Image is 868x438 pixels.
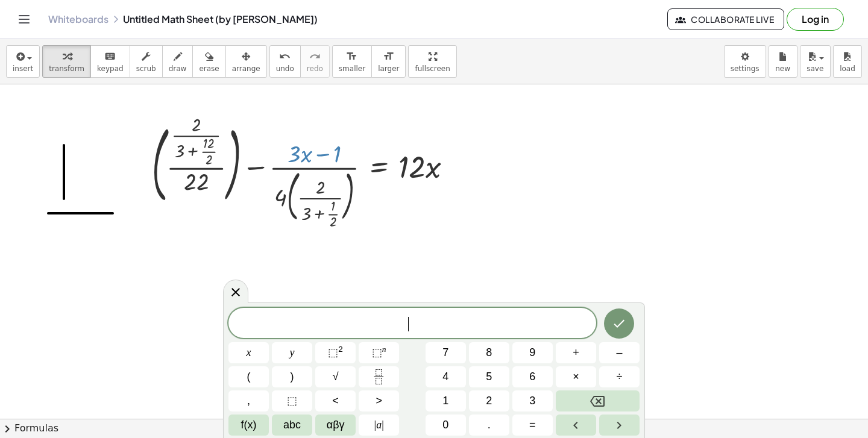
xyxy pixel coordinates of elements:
[787,8,844,31] button: Log in
[359,342,399,363] button: Superscript
[800,45,831,78] button: save
[840,64,855,73] span: load
[678,14,774,25] span: Collaborate Live
[556,342,596,363] button: Plus
[199,64,219,73] span: erase
[408,317,415,331] span: ​
[529,417,536,433] span: =
[287,393,297,409] span: ⬚
[486,345,492,361] span: 8
[315,390,356,411] button: Less than
[599,415,640,436] button: Right arrow
[315,415,356,436] button: Greek alphabet
[327,417,345,433] span: αβγ
[426,342,466,363] button: 7
[247,393,250,409] span: ,
[616,345,622,361] span: –
[97,64,124,73] span: keypad
[442,345,448,361] span: 7
[724,45,766,78] button: settings
[359,415,399,436] button: Absolute value
[512,415,553,436] button: Equals
[192,45,225,78] button: erase
[228,390,269,411] button: ,
[332,393,339,409] span: <
[488,417,491,433] span: .
[371,45,406,78] button: format_sizelarger
[90,45,130,78] button: keyboardkeypad
[300,45,330,78] button: redoredo
[731,64,759,73] span: settings
[573,345,579,361] span: +
[136,64,156,73] span: scrub
[486,369,492,385] span: 5
[359,366,399,387] button: Fraction
[169,64,187,73] span: draw
[272,366,312,387] button: )
[556,390,640,411] button: Backspace
[599,342,640,363] button: Minus
[328,346,338,358] span: ⬚
[617,369,623,385] span: ÷
[383,49,394,64] i: format_size
[104,49,116,64] i: keyboard
[272,415,312,436] button: Alphabet
[269,45,301,78] button: undoundo
[486,393,492,409] span: 2
[42,45,91,78] button: transform
[338,345,343,354] sup: 2
[469,342,509,363] button: 8
[315,342,356,363] button: Squared
[512,342,553,363] button: 9
[556,415,596,436] button: Left arrow
[512,390,553,411] button: 3
[346,49,357,64] i: format_size
[13,64,33,73] span: insert
[247,345,251,361] span: x
[807,64,823,73] span: save
[529,393,535,409] span: 3
[426,415,466,436] button: 0
[469,415,509,436] button: .
[833,45,862,78] button: load
[228,342,269,363] button: x
[232,64,260,73] span: arrange
[376,393,382,409] span: >
[426,390,466,411] button: 1
[408,45,456,78] button: fullscreen
[769,45,797,78] button: new
[309,49,321,64] i: redo
[599,366,640,387] button: Divide
[442,369,448,385] span: 4
[48,13,108,25] a: Whiteboards
[604,308,634,339] button: Done
[291,369,294,385] span: )
[241,417,257,433] span: f(x)
[228,366,269,387] button: (
[442,417,448,433] span: 0
[162,45,193,78] button: draw
[374,419,377,431] span: |
[228,415,269,436] button: Functions
[272,390,312,411] button: Placeholder
[14,10,34,29] button: Toggle navigation
[512,366,553,387] button: 6
[6,45,40,78] button: insert
[442,393,448,409] span: 1
[573,369,579,385] span: ×
[290,345,295,361] span: y
[247,369,251,385] span: (
[415,64,450,73] span: fullscreen
[529,369,535,385] span: 6
[378,64,399,73] span: larger
[382,419,384,431] span: |
[359,390,399,411] button: Greater than
[374,417,384,433] span: a
[382,345,386,354] sup: n
[225,45,267,78] button: arrange
[556,366,596,387] button: Times
[272,342,312,363] button: y
[333,369,339,385] span: √
[469,390,509,411] button: 2
[372,346,382,358] span: ⬚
